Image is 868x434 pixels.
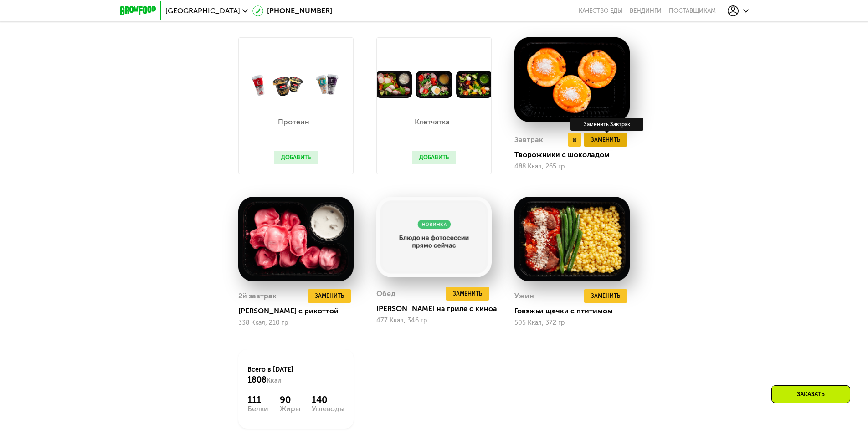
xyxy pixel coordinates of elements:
div: 140 [312,394,344,405]
a: Качество еды [579,7,622,15]
div: поставщикам [669,7,716,15]
div: 477 Ккал, 346 гр [376,317,492,324]
button: Добавить [412,151,456,164]
div: Белки [247,405,268,413]
div: 338 Ккал, 210 гр [238,319,354,327]
p: Протеин [274,118,313,126]
div: [PERSON_NAME] с рикоттой [238,306,361,316]
span: [GEOGRAPHIC_DATA] [165,7,240,15]
span: Заменить [591,135,620,144]
div: 2й завтрак [238,289,277,303]
div: Говяжьи щечки с птитимом [514,306,637,316]
div: Заказать [771,385,850,403]
span: Ккал [267,377,282,384]
button: Добавить [274,151,318,164]
div: Завтрак [514,133,543,147]
div: 90 [280,394,300,405]
span: Заменить [453,289,482,298]
button: Заменить [446,287,489,301]
div: 505 Ккал, 372 гр [514,319,630,327]
div: Творожники с шоколадом [514,150,637,159]
div: Ужин [514,289,534,303]
button: Заменить [308,289,351,303]
a: Вендинги [630,7,662,15]
div: [PERSON_NAME] на гриле с киноа [376,304,499,313]
div: Заменить Завтрак [570,118,643,131]
span: 1808 [247,375,267,385]
div: Всего в [DATE] [247,365,344,385]
a: [PHONE_NUMBER] [252,5,332,16]
span: Заменить [591,291,620,301]
p: Клетчатка [412,118,452,126]
button: Заменить [584,289,627,303]
div: Обед [376,287,395,301]
div: 488 Ккал, 265 гр [514,163,630,170]
div: Углеводы [312,405,344,413]
span: Заменить [315,291,344,301]
button: Заменить [584,133,627,147]
div: 111 [247,394,268,405]
div: Жиры [280,405,300,413]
